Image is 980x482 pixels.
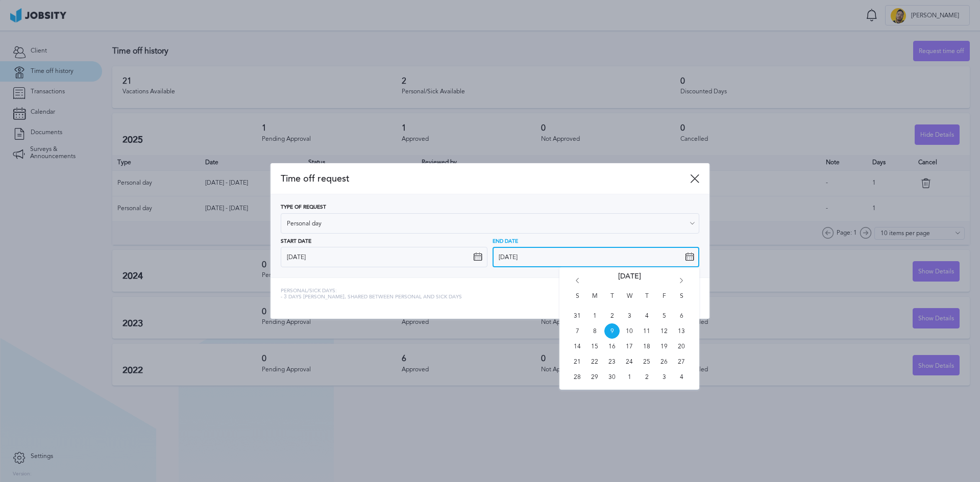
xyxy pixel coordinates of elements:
[656,369,672,385] span: Fri Oct 03 2025
[622,369,637,385] span: Wed Oct 01 2025
[677,278,686,287] i: Go forward 1 month
[639,323,654,339] span: Thu Sep 11 2025
[570,339,585,354] span: Sun Sep 14 2025
[281,288,462,294] span: Personal/Sick days:
[281,239,311,245] span: Start Date
[622,323,637,339] span: Wed Sep 10 2025
[656,354,672,369] span: Fri Sep 26 2025
[622,339,637,354] span: Wed Sep 17 2025
[281,294,462,300] span: - 3 days [PERSON_NAME], shared between personal and sick days
[639,369,654,385] span: Thu Oct 02 2025
[570,308,585,323] span: Sun Aug 31 2025
[639,339,654,354] span: Thu Sep 18 2025
[570,369,585,385] span: Sun Sep 28 2025
[639,354,654,369] span: Thu Sep 25 2025
[656,308,672,323] span: Fri Sep 05 2025
[587,293,602,308] span: M
[587,308,602,323] span: Mon Sep 01 2025
[587,354,602,369] span: Mon Sep 22 2025
[493,239,518,245] span: End Date
[570,354,585,369] span: Sun Sep 21 2025
[674,293,689,308] span: S
[604,354,620,369] span: Tue Sep 23 2025
[656,323,672,339] span: Fri Sep 12 2025
[618,272,641,293] span: [DATE]
[639,308,654,323] span: Thu Sep 04 2025
[604,308,620,323] span: Tue Sep 02 2025
[656,293,672,308] span: F
[587,369,602,385] span: Mon Sep 29 2025
[587,339,602,354] span: Mon Sep 15 2025
[570,293,585,308] span: S
[281,205,326,211] span: Type of Request
[674,339,689,354] span: Sat Sep 20 2025
[674,369,689,385] span: Sat Oct 04 2025
[604,339,620,354] span: Tue Sep 16 2025
[674,323,689,339] span: Sat Sep 13 2025
[604,369,620,385] span: Tue Sep 30 2025
[674,308,689,323] span: Sat Sep 06 2025
[622,354,637,369] span: Wed Sep 24 2025
[622,308,637,323] span: Wed Sep 03 2025
[281,173,690,184] span: Time off request
[639,293,654,308] span: T
[656,339,672,354] span: Fri Sep 19 2025
[604,323,620,339] span: Tue Sep 09 2025
[622,293,637,308] span: W
[573,278,582,287] i: Go back 1 month
[674,354,689,369] span: Sat Sep 27 2025
[587,323,602,339] span: Mon Sep 08 2025
[570,323,585,339] span: Sun Sep 07 2025
[604,293,620,308] span: T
